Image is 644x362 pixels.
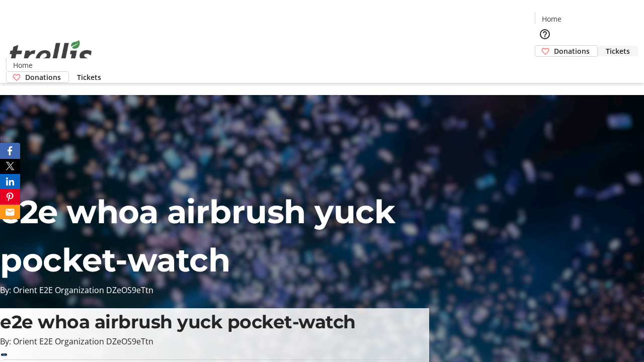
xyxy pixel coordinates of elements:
span: Tickets [606,46,630,56]
a: Home [7,60,39,70]
button: Help [535,24,555,44]
span: Tickets [77,72,101,82]
button: Cart [535,57,555,77]
a: Home [535,14,568,24]
a: Tickets [69,72,109,82]
a: Donations [535,45,598,57]
a: Tickets [598,46,638,56]
span: Donations [554,46,590,56]
a: Donations [6,71,69,83]
span: Home [13,60,33,70]
span: Home [542,14,561,24]
img: Orient E2E Organization DZeOS9eTtn's Logo [6,29,96,79]
span: Donations [25,72,61,82]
